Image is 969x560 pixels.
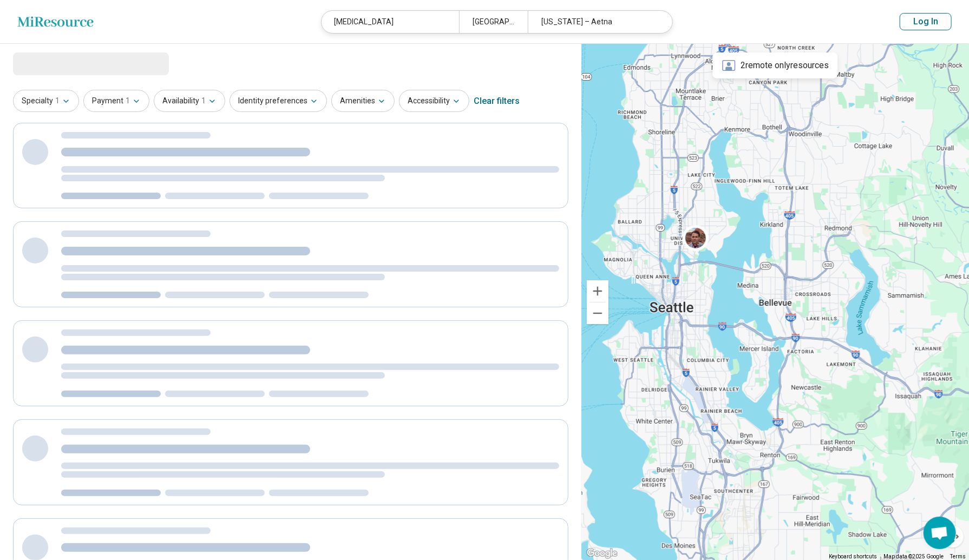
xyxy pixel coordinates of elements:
button: Availability1 [154,90,225,112]
button: Accessibility [399,90,469,112]
span: 1 [55,95,60,107]
span: Map data ©2025 Google [883,554,944,559]
div: 2 remote only resources [713,52,838,78]
div: Clear filters [474,88,520,114]
div: [GEOGRAPHIC_DATA], [GEOGRAPHIC_DATA] [459,11,528,33]
button: Amenities [331,90,395,112]
button: Log In [900,13,952,30]
a: Open chat [924,517,956,549]
span: 1 [126,95,130,107]
div: [MEDICAL_DATA] [322,11,459,33]
button: Zoom in [587,280,608,302]
span: Loading... [13,52,104,74]
a: Terms [950,554,966,559]
div: [US_STATE] – Aetna [528,11,665,33]
button: Payment1 [83,90,149,112]
button: Identity preferences [230,90,327,112]
button: Zoom out [587,302,608,324]
button: Specialty1 [13,90,79,112]
span: 1 [201,95,206,107]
